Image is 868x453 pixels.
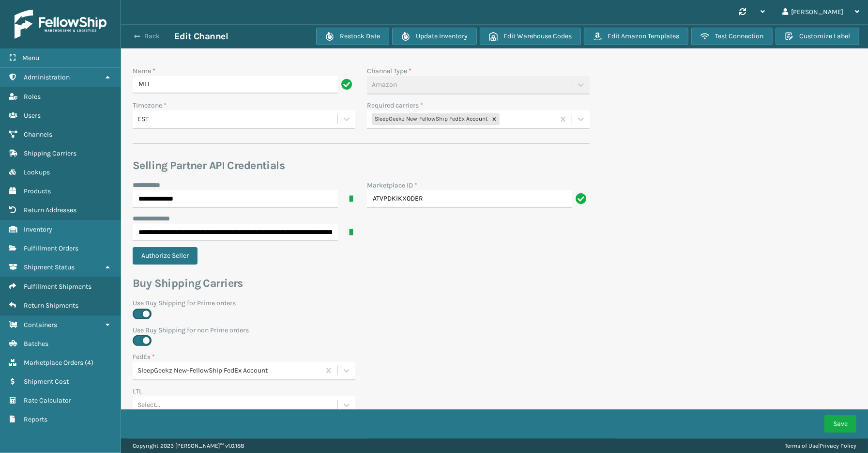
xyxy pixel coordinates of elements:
[24,244,78,252] span: Fulfillment Orders
[24,321,57,329] span: Containers
[24,187,51,195] span: Products
[316,28,389,45] button: Restock Date
[24,93,41,101] span: Roles
[133,352,155,362] label: FedEx
[24,301,78,310] span: Return Shipments
[372,113,489,125] div: SleepGeekz New-FellowShip FedEx Account
[15,10,107,39] img: logo
[130,32,174,41] button: Back
[24,415,47,423] span: Reports
[24,168,50,176] span: Lookups
[174,31,228,42] h3: Edit Channel
[24,206,76,214] span: Return Addresses
[133,100,167,110] label: Timezone
[691,28,773,45] button: Test Connection
[133,247,198,265] button: Authorize Seller
[133,276,590,291] h3: Buy Shipping Carriers
[367,100,423,110] label: Required carriers
[367,66,411,76] label: Channel Type
[133,386,142,396] label: LTL
[24,130,52,139] span: Channels
[24,359,83,367] span: Marketplace Orders
[137,366,321,376] div: SleepGeekz New-FellowShip FedEx Account
[24,263,75,271] span: Shipment Status
[367,180,417,190] label: Marketplace ID
[133,66,155,76] label: Name
[24,149,76,157] span: Shipping Carriers
[785,438,856,453] div: |
[137,400,160,410] div: Select...
[824,415,856,433] button: Save
[584,28,688,45] button: Edit Amazon Templates
[85,359,93,367] span: ( 4 )
[785,442,818,449] a: Terms of Use
[24,225,52,234] span: Inventory
[22,54,39,62] span: Menu
[24,111,41,120] span: Users
[24,340,48,348] span: Batches
[137,114,338,125] div: EST
[820,442,856,449] a: Privacy Policy
[24,377,69,386] span: Shipment Cost
[133,158,590,173] h3: Selling Partner API Credentials
[133,325,590,335] label: Use Buy Shipping for non Prime orders
[24,282,91,291] span: Fulfillment Shipments
[392,28,477,45] button: Update Inventory
[776,28,859,45] button: Customize Label
[480,28,581,45] button: Edit Warehouse Codes
[24,73,70,81] span: Administration
[24,396,71,405] span: Rate Calculator
[133,438,244,453] p: Copyright 2023 [PERSON_NAME]™ v 1.0.188
[133,298,590,308] label: Use Buy Shipping for Prime orders
[133,251,203,260] a: Authorize Seller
